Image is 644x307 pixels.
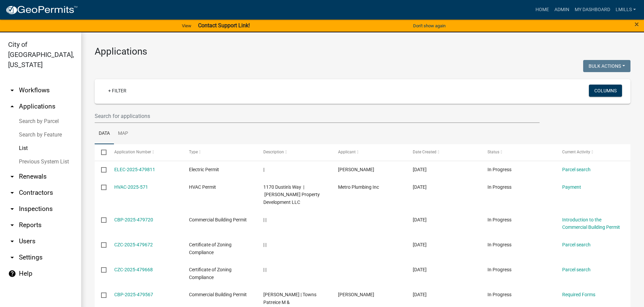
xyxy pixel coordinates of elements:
i: arrow_drop_down [8,189,16,197]
span: | | [263,267,266,272]
button: Close [635,20,639,28]
span: Patriece Towns [338,292,374,297]
a: + Filter [103,85,132,97]
a: View [179,20,194,31]
span: Certificate of Zoning Compliance [189,267,232,280]
a: HVAC-2025-571 [114,184,148,190]
span: 09/17/2025 [413,267,427,272]
span: Status [487,150,499,154]
span: | | [263,217,266,222]
a: CZC-2025-479668 [114,267,153,272]
a: Payment [562,184,581,190]
span: Current Activity [562,150,590,154]
a: Parcel search [562,267,591,272]
datatable-header-cell: Description [257,144,332,160]
span: Application Number [114,150,151,154]
span: In Progress [487,242,511,247]
span: Metro Plumbing Inc [338,184,379,190]
span: Commercial Building Permit [189,292,247,297]
span: | [263,167,264,172]
span: Electric Permit [189,167,219,172]
input: Search for applications [95,109,540,123]
span: Certificate of Zoning Compliance [189,242,232,255]
span: | | [263,242,266,247]
span: 09/17/2025 [413,184,427,190]
a: Admin [552,3,572,16]
a: Data [95,123,114,145]
strong: Contact Support Link! [198,22,250,29]
a: Introduction to the Commercial Building Permit [562,217,620,230]
span: 09/17/2025 [413,242,427,247]
a: Parcel search [562,242,591,247]
a: CZC-2025-479672 [114,242,153,247]
i: arrow_drop_down [8,205,16,213]
datatable-header-cell: Date Created [406,144,481,160]
span: In Progress [487,167,511,172]
span: × [635,20,639,29]
datatable-header-cell: Application Number [108,144,182,160]
span: 09/17/2025 [413,167,427,172]
a: ELEC-2025-479811 [114,167,155,172]
span: 09/16/2025 [413,292,427,297]
span: In Progress [487,267,511,272]
span: 1170 Dustin's Way | Ellings Property Development LLC [263,184,320,205]
a: Required Forms [562,292,595,297]
span: Description [263,150,284,154]
datatable-header-cell: Current Activity [556,144,630,160]
i: arrow_drop_down [8,86,16,94]
a: lmills [613,3,639,16]
a: Parcel search [562,167,591,172]
button: Don't show again [410,20,448,31]
datatable-header-cell: Status [481,144,556,160]
button: Bulk Actions [583,60,630,72]
span: HVAC Permit [189,184,216,190]
i: arrow_drop_down [8,221,16,229]
datatable-header-cell: Applicant [332,144,406,160]
span: Commercial Building Permit [189,217,247,222]
h3: Applications [95,46,630,57]
span: Date Created [413,150,436,154]
span: Type [189,150,198,154]
i: arrow_drop_down [8,237,16,245]
span: 09/17/2025 [413,217,427,222]
i: arrow_drop_down [8,173,16,181]
span: In Progress [487,184,511,190]
button: Columns [589,85,622,97]
span: In Progress [487,292,511,297]
a: CBP-2025-479720 [114,217,153,222]
datatable-header-cell: Type [182,144,257,160]
i: help [8,270,16,278]
a: CBP-2025-479567 [114,292,153,297]
span: In Progress [487,217,511,222]
datatable-header-cell: Select [95,144,108,160]
i: arrow_drop_down [8,253,16,262]
a: My Dashboard [572,3,613,16]
i: arrow_drop_up [8,102,16,111]
a: Home [533,3,552,16]
span: Applicant [338,150,356,154]
a: Map [114,123,132,145]
span: Eric Seward [338,167,374,172]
